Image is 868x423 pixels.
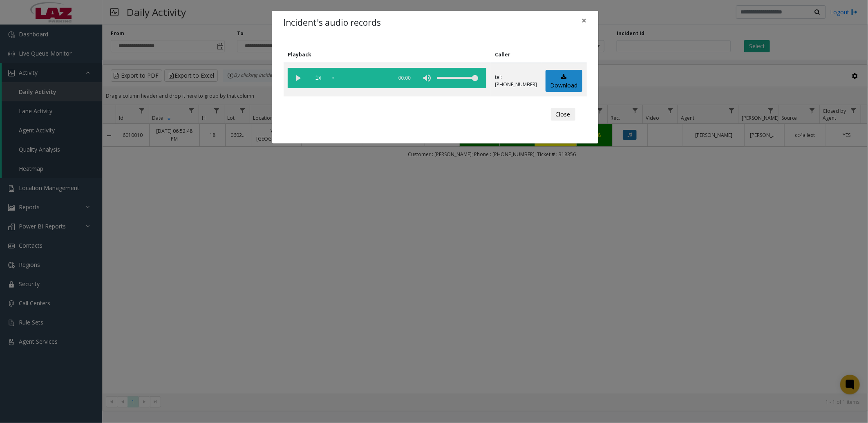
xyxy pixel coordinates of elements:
[551,108,575,121] button: Close
[333,68,388,88] div: scrub bar
[491,47,541,63] th: Caller
[437,68,478,88] div: volume level
[576,11,593,31] button: Close
[308,68,329,88] span: playback speed button
[284,16,381,29] h4: Incident's audio records
[284,47,491,63] th: Playback
[546,70,582,92] a: Download
[495,74,537,88] p: tel:[PHONE_NUMBER]
[582,15,587,26] span: ×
